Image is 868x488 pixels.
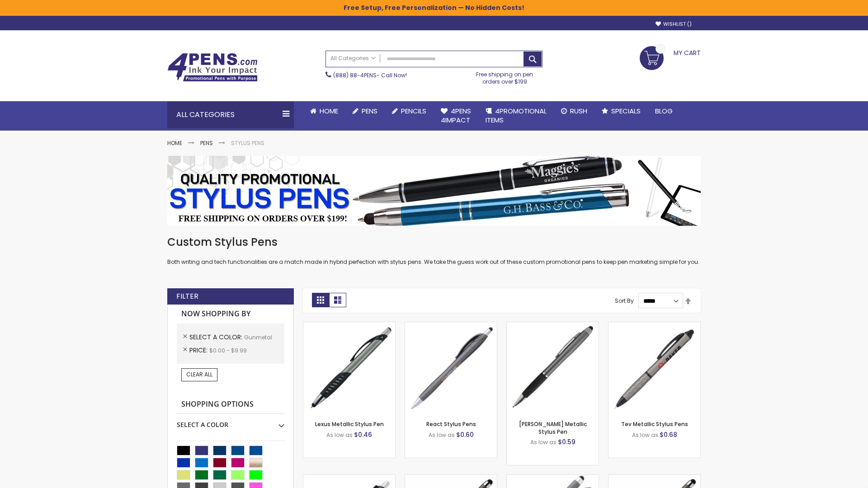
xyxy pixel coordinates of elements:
[177,414,284,429] div: Select A Color
[660,430,677,439] span: $0.68
[486,106,547,125] span: 4PROMOTIONAL ITEMS
[507,474,599,482] a: Cali Custom Stylus Gel pen-Gunmetal
[231,139,264,147] strong: Stylus Pens
[333,71,407,79] span: - Call Now!
[426,420,476,428] a: React Stylus Pens
[656,21,692,28] a: Wishlist
[345,101,385,121] a: Pens
[441,106,471,125] span: 4Pens 4impact
[405,474,497,482] a: Islander Softy Metallic Gel Pen with Stylus-Gunmetal
[554,101,594,121] a: Rush
[609,474,700,482] a: Islander Softy Metallic Gel Pen with Stylus - ColorJet Imprint-Gunmetal
[176,291,198,301] strong: Filter
[209,347,247,354] span: $0.00 - $9.99
[434,101,478,131] a: 4Pens4impact
[405,322,497,329] a: React Stylus Pens-Gunmetal
[609,322,700,329] a: Tev Metallic Stylus Pens-Gunmetal
[519,420,587,435] a: [PERSON_NAME] Metallic Stylus Pen
[186,371,212,378] span: Clear All
[189,333,244,342] span: Select A Color
[507,322,599,414] img: Lory Metallic Stylus Pen-Gunmetal
[303,101,345,121] a: Home
[244,333,272,341] span: Gunmetal
[456,430,474,439] span: $0.60
[648,101,680,121] a: Blog
[167,139,182,147] a: Home
[177,305,284,324] strong: Now Shopping by
[326,51,380,66] a: All Categories
[167,156,701,226] img: Stylus Pens
[632,431,658,439] span: As low as
[558,437,576,446] span: $0.59
[615,297,634,305] label: Sort By
[167,53,258,82] img: 4Pens Custom Pens and Promotional Products
[478,101,554,131] a: 4PROMOTIONALITEMS
[200,139,213,147] a: Pens
[320,106,338,116] span: Home
[609,322,700,414] img: Tev Metallic Stylus Pens-Gunmetal
[530,438,557,446] span: As low as
[655,106,673,116] span: Blog
[303,322,395,414] img: Lexus Metallic Stylus Pen-Gunmetal
[312,293,329,307] strong: Grid
[303,322,395,329] a: Lexus Metallic Stylus Pen-Gunmetal
[611,106,641,116] span: Specials
[315,420,384,428] a: Lexus Metallic Stylus Pen
[429,431,455,439] span: As low as
[507,322,599,329] a: Lory Metallic Stylus Pen-Gunmetal
[326,431,353,439] span: As low as
[167,101,294,128] div: All Categories
[354,430,372,439] span: $0.46
[385,101,434,121] a: Pencils
[167,235,701,266] div: Both writing and tech functionalities are a match made in hybrid perfection with stylus pens. We ...
[189,346,209,355] span: Price
[570,106,587,116] span: Rush
[330,55,376,62] span: All Categories
[303,474,395,482] a: Souvenir® Anthem Stylus Pen-Gunmetal
[181,368,217,381] a: Clear All
[467,67,543,85] div: Free shipping on pen orders over $199
[167,235,701,249] h1: Custom Stylus Pens
[333,71,377,79] a: (888) 88-4PENS
[621,420,688,428] a: Tev Metallic Stylus Pens
[405,322,497,414] img: React Stylus Pens-Gunmetal
[362,106,377,116] span: Pens
[177,395,284,414] strong: Shopping Options
[401,106,426,116] span: Pencils
[594,101,648,121] a: Specials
